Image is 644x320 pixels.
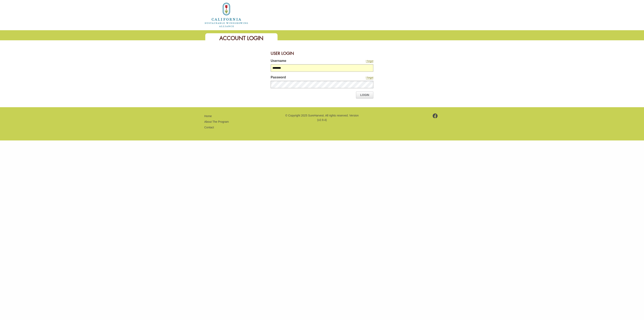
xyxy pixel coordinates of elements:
span: Account Login [219,35,263,42]
a: Contact [204,126,214,129]
label: Password [271,75,337,81]
div: User Login [271,48,373,58]
a: About The Program [204,120,229,123]
a: Home [204,114,212,118]
a: I forgot [366,76,373,79]
a: Home [204,13,249,16]
p: © Copyright 2025 SureHarvest. All rights reserved. Version (v2.9.4) [285,113,359,122]
label: Username [271,58,337,64]
img: logo_cswa2x.png [204,2,249,28]
img: footer-facebook.png [433,113,438,118]
a: Login [356,91,373,98]
a: I forgot [366,60,373,63]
